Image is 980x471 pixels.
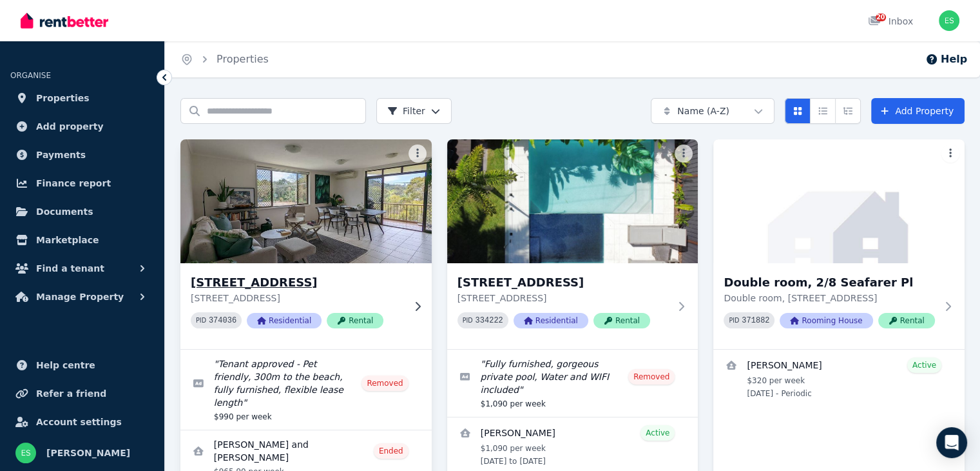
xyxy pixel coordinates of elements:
span: 20 [876,14,886,21]
button: Card view [785,98,811,124]
h3: Double room, 2/8 Seafarer Pl [724,274,936,292]
p: [STREET_ADDRESS] [191,292,403,305]
a: Documents [10,199,154,225]
span: Residential [514,313,588,328]
span: Payments [36,147,86,163]
button: Help [925,52,967,67]
button: Expanded list view [835,98,861,124]
h3: [STREET_ADDRESS] [191,274,403,292]
a: Refer a friend [10,381,154,406]
a: Account settings [10,409,154,435]
span: Properties [36,90,90,106]
span: Add property [36,119,104,134]
a: Finance report [10,170,154,196]
span: Documents [36,204,93,219]
a: Payments [10,142,154,168]
button: Manage Property [10,284,154,310]
span: Manage Property [36,289,124,305]
button: More options [675,145,693,163]
a: Edit listing: Fully furnished, gorgeous private pool, Water and WIFI included [447,350,698,417]
code: 334222 [476,316,503,325]
span: Finance report [36,175,111,191]
nav: Breadcrumb [165,41,284,77]
span: Help centre [36,357,95,373]
span: Rental [593,313,650,328]
a: Double room, 2/8 Seafarer PlDouble room, 2/8 Seafarer PlDouble room, [STREET_ADDRESS]PID 371882Ro... [713,139,965,349]
a: Properties [216,53,269,65]
a: Properties [10,85,154,111]
span: Marketplace [36,232,99,248]
img: Double room, 2/8 Seafarer Pl [713,139,965,263]
a: Add property [10,114,154,139]
span: Residential [247,313,322,328]
span: ORGANISE [10,71,51,80]
a: Edit listing: Tenant approved - Pet friendly, 300m to the beach, fully furnished, flexible lease ... [180,350,432,430]
a: Marketplace [10,227,154,253]
button: More options [408,145,427,163]
code: 374036 [209,316,236,325]
img: Eloise Smith [15,443,36,463]
h3: [STREET_ADDRESS] [457,274,670,292]
a: Add Property [871,98,965,124]
a: View details for Hanseong Kim [713,350,965,406]
a: 32 Lake Weyba Drive, Noosaville[STREET_ADDRESS][STREET_ADDRESS]PID 334222ResidentialRental [447,139,698,349]
div: View options [785,98,861,124]
button: Filter [376,98,452,124]
span: Rental [878,313,935,328]
button: Find a tenant [10,256,154,281]
span: Find a tenant [36,261,104,276]
p: Double room, [STREET_ADDRESS] [724,292,936,305]
small: PID [196,317,206,324]
span: Name (A-Z) [677,105,729,117]
a: 4/29 Teemangum St, Tugun[STREET_ADDRESS][STREET_ADDRESS]PID 374036ResidentialRental [180,139,432,349]
img: Eloise Smith [939,10,959,31]
small: PID [463,317,473,324]
span: Refer a friend [36,386,106,401]
span: Filter [387,105,425,117]
div: Open Intercom Messenger [936,427,967,458]
p: [STREET_ADDRESS] [457,292,670,305]
button: Name (A-Z) [651,98,774,124]
a: Help centre [10,352,154,378]
span: Account settings [36,414,122,430]
span: Rental [327,313,383,328]
code: 371882 [742,316,769,325]
div: Inbox [868,15,913,28]
span: Rooming House [780,313,872,328]
img: RentBetter [21,11,108,30]
img: 32 Lake Weyba Drive, Noosaville [447,139,698,263]
button: Compact list view [810,98,836,124]
span: [PERSON_NAME] [46,445,130,461]
button: More options [941,145,959,163]
img: 4/29 Teemangum St, Tugun [174,136,437,266]
small: PID [729,317,739,324]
